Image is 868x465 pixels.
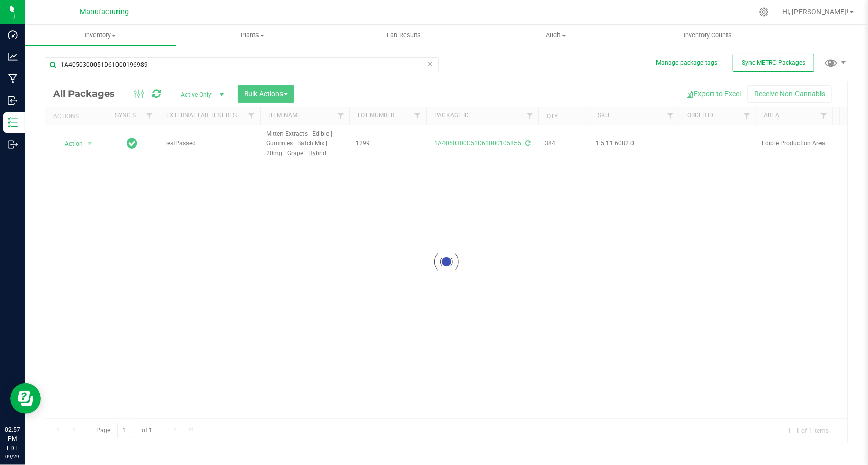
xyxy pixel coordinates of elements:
[8,30,18,40] inline-svg: Dashboard
[656,59,717,67] button: Manage package tags
[328,25,480,46] a: Lab Results
[782,8,849,16] span: Hi, [PERSON_NAME]!
[176,25,328,46] a: Plants
[8,95,18,106] inline-svg: Inbound
[632,25,784,46] a: Inventory Counts
[373,31,435,40] span: Lab Results
[480,25,632,46] a: Audit
[8,74,18,84] inline-svg: Manufacturing
[5,425,20,453] p: 02:57 PM EDT
[758,7,770,17] div: Manage settings
[8,139,18,150] inline-svg: Outbound
[427,57,434,70] span: Clear
[177,31,327,40] span: Plants
[8,52,18,62] inline-svg: Analytics
[8,117,18,128] inline-svg: Inventory
[742,59,805,66] span: Sync METRC Packages
[670,31,745,40] span: Inventory Counts
[10,383,41,414] iframe: Resource center
[481,31,631,40] span: Audit
[80,8,129,16] span: Manufacturing
[25,31,176,40] span: Inventory
[5,453,20,460] p: 09/29
[45,57,439,72] input: Search Package ID, Item Name, SKU, Lot or Part Number...
[25,25,176,46] a: Inventory
[733,54,814,72] button: Sync METRC Packages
